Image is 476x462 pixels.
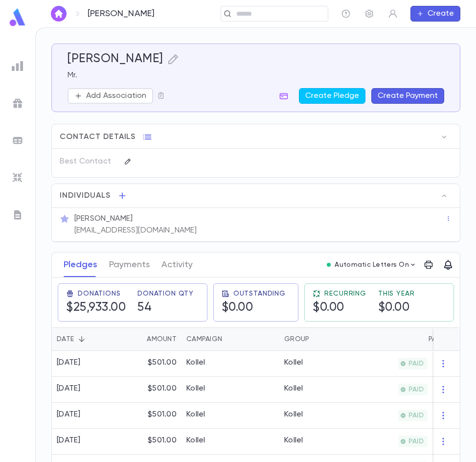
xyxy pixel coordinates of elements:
[299,88,365,104] button: Create Pledge
[233,290,286,298] span: Outstanding
[53,10,65,18] img: home_white.a664292cf8c1dea59945f0da9f25487c.svg
[405,360,428,368] span: PAID
[74,226,197,235] p: [EMAIL_ADDRESS][DOMAIN_NAME]
[68,52,163,67] h5: [PERSON_NAME]
[405,386,428,393] span: PAID
[186,384,205,393] div: Kollel
[52,327,118,351] div: Date
[8,8,27,27] img: logo
[284,436,303,445] div: Kollel
[131,331,147,347] button: Sort
[410,6,460,22] button: Create
[161,253,193,277] button: Activity
[57,410,81,419] div: [DATE]
[60,154,116,169] p: Best Contact
[186,358,205,368] div: Kollel
[86,91,146,101] p: Add Association
[279,327,353,351] div: Group
[284,410,303,419] div: Kollel
[74,214,133,224] p: [PERSON_NAME]
[284,384,303,393] div: Kollel
[353,327,448,351] div: Paid
[118,377,181,403] div: $501.00
[378,300,410,315] h5: $0.00
[12,135,23,146] img: batches_grey.339ca447c9d9533ef1741baa751efc33.svg
[118,327,181,351] div: Amount
[313,300,344,315] h5: $0.00
[57,384,81,393] div: [DATE]
[60,191,111,201] span: Individuals
[309,331,325,347] button: Sort
[378,290,415,298] span: This Year
[118,351,181,377] div: $501.00
[284,327,309,351] div: Group
[222,331,238,347] button: Sort
[186,327,222,351] div: Campaign
[181,327,279,351] div: Campaign
[57,327,74,351] div: Date
[118,429,181,455] div: $501.00
[74,331,90,347] button: Sort
[137,300,152,315] h5: 54
[60,132,136,142] span: Contact Details
[57,358,81,368] div: [DATE]
[66,300,126,315] h5: $25,933.00
[68,88,153,104] button: Add Association
[222,300,253,315] h5: $0.00
[147,327,177,351] div: Amount
[68,70,444,80] p: Mr.
[12,209,23,221] img: letters_grey.7941b92b52307dd3b8a917253454ce1c.svg
[324,290,366,298] span: Recurring
[284,358,303,368] div: Kollel
[64,253,97,277] button: Pledges
[186,410,205,419] div: Kollel
[413,331,429,347] button: Sort
[118,403,181,429] div: $501.00
[186,436,205,445] div: Kollel
[12,60,23,72] img: reports_grey.c525e4749d1bce6a11f5fe2a8de1b229.svg
[88,8,155,19] p: [PERSON_NAME]
[429,327,443,351] div: Paid
[78,290,121,298] span: Donations
[323,258,421,272] button: Automatic Letters On
[137,290,194,298] span: Donation Qty
[57,436,81,445] div: [DATE]
[405,412,428,419] span: PAID
[109,253,150,277] button: Payments
[371,88,444,104] button: Create Payment
[12,97,23,109] img: campaigns_grey.99e729a5f7ee94e3726e6486bddda8f1.svg
[335,261,409,269] p: Automatic Letters On
[405,438,428,445] span: PAID
[12,172,23,184] img: imports_grey.530a8a0e642e233f2baf0ef88e8c9fcb.svg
